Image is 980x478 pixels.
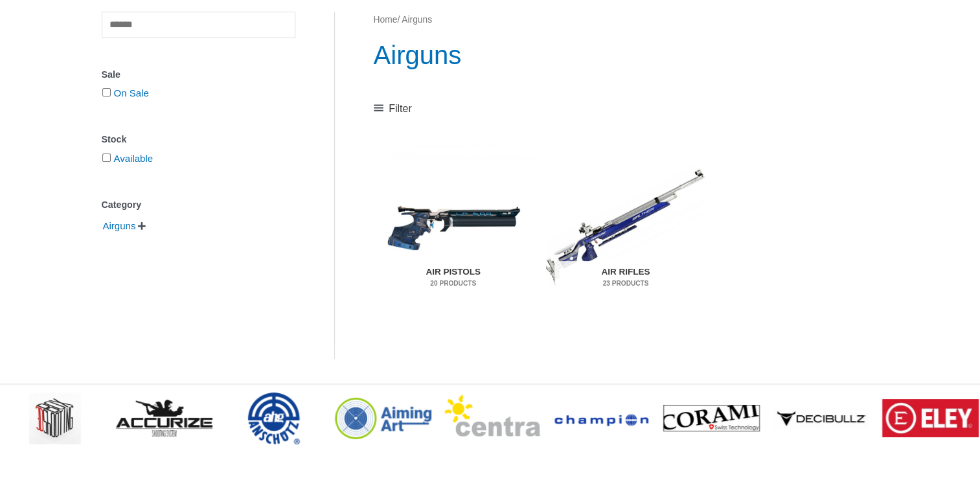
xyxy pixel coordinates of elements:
[102,220,137,231] a: Airguns
[114,87,149,98] a: On Sale
[102,88,111,97] input: On Sale
[374,99,412,119] a: Filter
[554,279,696,288] mark: 23 Products
[389,99,412,119] span: Filter
[382,261,524,295] h2: Air Pistols
[102,215,137,237] span: Airguns
[554,261,696,295] h2: Air Rifles
[102,154,111,162] input: Available
[382,279,524,288] mark: 20 Products
[114,153,154,164] a: Available
[374,143,533,310] a: Visit product category Air Pistols
[374,15,398,25] a: Home
[882,399,979,437] img: brand logo
[374,143,533,310] img: Air Pistols
[102,130,295,149] div: Stock
[374,12,878,28] nav: Breadcrumb
[546,143,705,310] img: Air Rifles
[546,143,705,310] a: Visit product category Air Rifles
[138,222,146,231] span: 
[102,196,295,214] div: Category
[102,65,295,84] div: Sale
[374,37,878,73] h1: Airguns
